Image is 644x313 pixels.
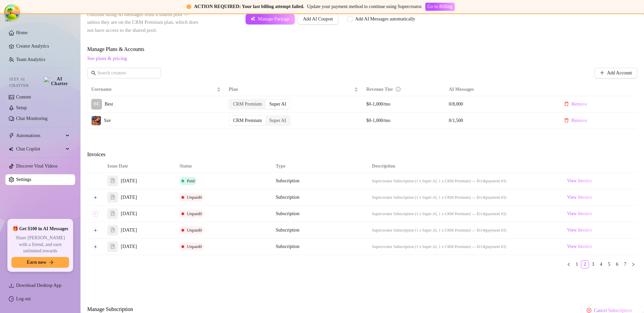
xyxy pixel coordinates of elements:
span: arrow-right [49,260,54,265]
a: Chat Monitoring [16,116,48,121]
span: Revenue Tier [366,87,393,92]
th: Description [368,160,560,173]
th: Username [87,83,225,96]
button: Add Account [594,68,637,78]
a: 5 [605,261,613,268]
li: Previous Page [565,260,573,268]
div: CRM Premium [229,116,266,125]
span: Download Desktop App [16,283,61,288]
span: (payment #3) [485,179,506,183]
a: Go to Billing [425,4,455,9]
div: Super AI [266,100,290,109]
div: Super AI [266,116,290,125]
span: close-circle [587,308,591,313]
span: Manage Plans & Accounts [87,45,637,53]
span: (payment #3) [485,244,506,249]
span: file-text [110,244,115,249]
span: Manage Package [258,16,290,22]
th: Status [175,160,272,173]
a: Home [16,30,28,35]
span: right [631,262,635,266]
a: See plans & pricing [87,56,127,61]
span: Share [PERSON_NAME] with a friend, and earn unlimited rewards [11,235,69,254]
a: Discover Viral Videos [16,164,58,169]
a: 1 [573,261,581,268]
span: [DATE] [121,177,137,185]
span: Best [105,102,113,107]
span: Remove [572,118,587,123]
span: Add Account [607,70,632,76]
a: View Invoice [564,193,595,201]
span: 🎁 Get $100 in AI Messages [12,226,68,232]
span: Earn now [27,260,47,265]
span: [DATE] [121,193,137,201]
span: Subscription [276,195,300,200]
button: Remove [559,115,593,126]
span: Unpaid 0 [187,195,202,200]
span: Chat Copilot [16,144,64,154]
button: Open Tanstack query devtools [5,5,19,19]
span: 0 / 1,500 [449,117,551,124]
button: Go to Billing [425,3,455,11]
span: Unpaid 0 [187,228,202,233]
span: 0 / 8,000 [449,101,551,108]
button: left [565,260,573,268]
li: 2 [581,260,589,268]
span: Subscription [276,211,300,216]
span: Paid [187,178,195,183]
span: (payment #3) [485,195,506,200]
div: CRM Premium [229,100,266,109]
td: $0-1,000/mo [362,96,445,113]
span: Supercreator Subscription (1 x Super AI, 1 x CRM Premium) — $114 [372,179,485,183]
li: 3 [589,260,597,268]
span: Update your payment method to continue using Supercreator. [307,4,422,9]
li: 4 [597,260,605,268]
button: Earn nowarrow-right [11,257,69,268]
a: View Invoice [564,243,595,251]
li: Next Page [629,260,637,268]
span: Supercreator Subscription (1 x Super AI, 1 x CRM Premium) — $114 [372,195,485,200]
span: file-text [110,228,115,232]
span: Remove [572,102,587,107]
span: Unpaid 0 [187,211,202,216]
button: Manage Package [246,14,295,24]
img: Sav [92,116,101,125]
span: delete [564,118,569,123]
span: Username [91,86,215,93]
a: 7 [622,261,629,268]
button: Expand row [93,211,98,216]
span: file-text [110,178,115,183]
a: Team Analytics [16,57,45,62]
span: BE [94,101,100,108]
a: Creator Analytics [16,41,70,52]
a: View Invoice [564,210,595,218]
img: Chat Copilot [9,147,13,151]
span: [DATE] [121,226,137,234]
input: Search creators [97,69,152,77]
a: Log out [16,296,31,301]
span: View Invoice [567,194,592,201]
div: segmented control [229,115,290,126]
span: Add AI Coupon [303,16,333,22]
span: info-circle [396,87,400,91]
span: delete [564,102,569,106]
div: Add AI Messages automatically [355,15,415,23]
li: 5 [605,260,613,268]
strong: ACTION REQUIRED: Your last billing attempt failed. [194,4,304,9]
li: 7 [621,260,629,268]
button: Add AI Coupon [298,14,338,24]
a: 2 [581,261,589,268]
span: file-text [110,211,115,216]
a: View Invoice [564,177,595,185]
span: Supercreator Subscription (1 x Super AI, 1 x CRM Premium) — $114 [372,228,485,233]
button: right [629,260,637,268]
span: plus [600,70,604,75]
th: Type [272,160,320,173]
a: View Invoice [564,226,595,234]
span: View Invoice [567,227,592,234]
button: Expand row [93,228,98,233]
span: Subscription [276,228,300,233]
button: Expand row [93,195,98,200]
span: file-text [110,195,115,199]
li: 1 [573,260,581,268]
